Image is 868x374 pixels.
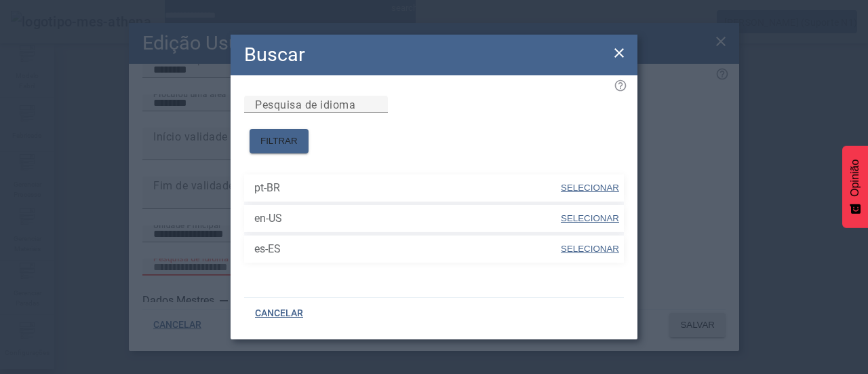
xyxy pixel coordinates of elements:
[559,176,620,200] button: SELECIONAR
[255,98,355,111] font: Pesquisa de idioma
[559,237,620,261] button: SELECIONAR
[260,136,298,146] font: FILTRAR
[561,183,619,193] font: SELECIONAR
[254,181,280,194] font: pt-BR
[561,213,619,223] font: SELECIONAR
[849,160,861,197] font: Opinião
[254,242,281,255] font: es-ES
[244,43,305,66] font: Buscar
[561,244,619,254] font: SELECIONAR
[244,301,314,326] button: CANCELAR
[250,129,309,153] button: FILTRAR
[559,206,620,231] button: SELECIONAR
[842,146,868,228] button: Feedback - Mostrar pesquisa
[255,307,303,318] font: CANCELAR
[254,212,282,225] font: en-US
